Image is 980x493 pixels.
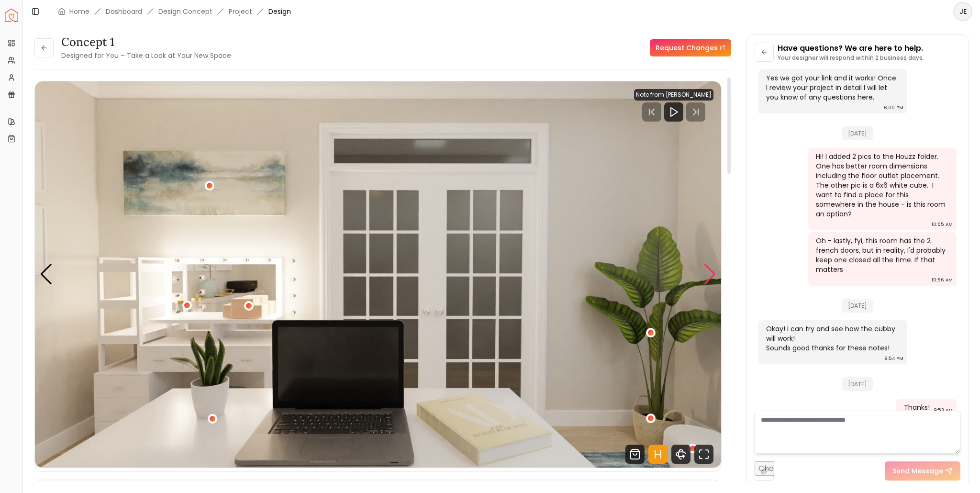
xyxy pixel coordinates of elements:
[842,299,873,313] span: [DATE]
[816,152,947,219] div: Hi! I added 2 pics to the Houzz folder. One has better room dimensions including the floor outlet...
[778,43,924,54] p: Have questions? We are here to help.
[35,81,721,468] div: 4 / 5
[648,445,668,464] svg: Hotspots Toggle
[884,354,903,363] div: 8:54 PM
[69,7,89,16] a: Home
[671,445,690,464] svg: 360 View
[954,3,971,20] span: JE
[932,220,953,229] div: 10:55 AM
[766,73,898,102] div: Yes we got your link and it works! Once I review your project in detail I will let you know of an...
[35,81,721,468] img: Design Render 3
[106,7,142,16] a: Dashboard
[932,275,953,285] div: 10:56 AM
[816,236,947,274] div: Oh - lastly, fyi, this room has the 2 french doors, but in reality, I'd probably keep one closed ...
[158,7,212,16] li: Design Concept
[35,81,721,468] div: Carousel
[634,89,713,101] div: Note from [PERSON_NAME]
[842,377,873,391] span: [DATE]
[61,51,231,60] small: Designed for You – Take a Look at Your New Space
[703,264,716,285] div: Next slide
[668,106,679,118] svg: Play
[904,403,930,412] div: Thanks!
[884,103,903,112] div: 6:00 PM
[5,9,18,22] a: Spacejoy
[58,7,291,16] nav: breadcrumb
[953,2,972,21] button: JE
[5,9,18,22] img: Spacejoy Logo
[61,34,231,50] h3: concept 1
[778,54,924,62] p: Your designer will respond within 2 business days.
[934,405,953,415] div: 9:53 AM
[625,445,645,464] svg: Shop Products from this design
[766,324,898,353] div: Okay! I can try and see how the cubby will work! Sounds good thanks for these notes!
[229,7,252,16] a: Project
[842,126,873,140] span: [DATE]
[40,264,53,285] div: Previous slide
[268,7,291,16] span: Design
[650,39,731,56] a: Request Changes
[694,445,713,464] svg: Fullscreen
